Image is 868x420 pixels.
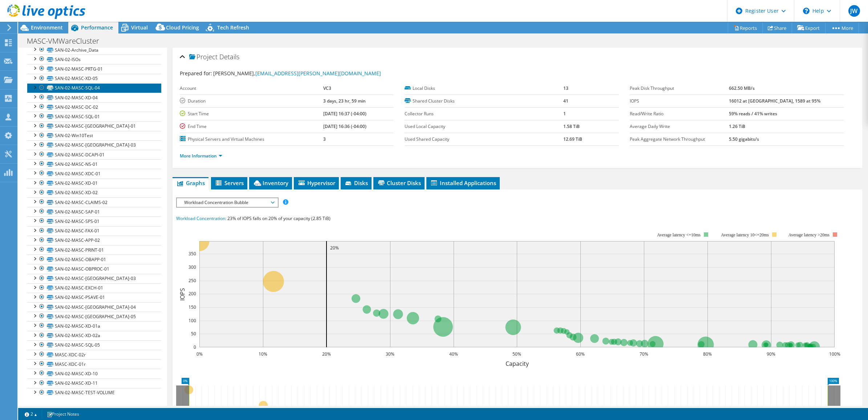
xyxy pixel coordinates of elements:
text: 20% [322,351,331,357]
b: 3 days, 23 hr, 59 min [323,98,366,104]
span: Cluster Disks [377,179,421,187]
a: SAN-02-MASC-SQL-04 [27,83,161,93]
span: Environment [31,24,63,31]
span: Project [189,53,218,61]
a: SAN-02-MASC-XDC-01 [27,169,161,178]
label: Used Local Capacity [405,123,563,130]
b: [DATE] 16:37 (-04:00) [323,111,366,117]
a: SAN-02-MASC-[GEOGRAPHIC_DATA]-03 [27,140,161,150]
a: SAN-02-MASC-XD-05 [27,74,161,83]
a: SAN-02-MASC-EXCH-01 [27,283,161,293]
text: 200 [188,291,196,297]
label: Peak Disk Throughput [630,85,729,92]
a: SAN-02-MASC-SPS-01 [27,216,161,226]
span: Tech Refresh [217,24,249,31]
text: 100% [829,351,840,357]
a: SAN-02-MASC-PSAVE-01 [27,293,161,302]
a: SAN-02-MASC-NS-01 [27,159,161,169]
text: 20% [330,245,339,251]
a: SAN-02-MASC-OBAPP-01 [27,255,161,264]
text: IOPS [178,288,186,300]
span: Disks [344,179,368,187]
label: Local Disks [405,85,563,92]
b: 16012 at [GEOGRAPHIC_DATA], 1589 at 95% [729,98,820,104]
span: JW [848,5,860,17]
a: SAN-02-MASC-XD-02a [27,331,161,340]
label: Average Daily Write [630,123,729,130]
a: SAN-02-MASC-TEST-VOLUME [27,388,161,397]
b: 5.50 gigabits/s [729,136,759,142]
a: 2 [20,409,42,419]
span: Virtual [131,24,148,31]
a: SAN-02-MASC-[GEOGRAPHIC_DATA]-05 [27,312,161,321]
a: SAN-02-MASC-PRINT-01 [27,245,161,255]
a: SAN-02-MASC-XD-02 [27,188,161,197]
text: 80% [703,351,712,357]
label: Used Shared Capacity [405,136,563,143]
label: IOPS [630,97,729,105]
text: 250 [188,277,196,284]
a: SAN-02-MASC-[GEOGRAPHIC_DATA]-04 [27,302,161,312]
b: 41 [563,98,568,104]
label: Start Time [180,110,324,117]
a: Project Notes [42,409,84,419]
label: Physical Servers and Virtual Machines [180,136,324,143]
b: 12.69 TiB [563,136,582,142]
a: SAN-02-Archive_Data [27,45,161,55]
span: Workload Concentration: [176,215,226,221]
text: 90% [767,351,775,357]
a: MASC-XDC-02r [27,350,161,359]
tspan: Average latency <=10ms [657,232,701,237]
a: SAN-02-MASC-XD-11 [27,379,161,388]
span: [PERSON_NAME], [213,70,381,77]
label: End Time [180,123,324,130]
span: Workload Concentration Bubble [181,198,274,207]
text: 70% [640,351,648,357]
a: SAN-02-MASC-XD-01a [27,321,161,331]
a: SAN-02-MASC-OBPROC-01 [27,264,161,273]
b: VC3 [323,85,331,91]
a: SAN-02-MASC-XD-01 [27,179,161,188]
a: Export [792,22,826,33]
text: 10% [259,351,267,357]
tspan: Average latency 10<=20ms [721,232,769,237]
label: Account [180,85,324,92]
b: 3 [323,136,326,142]
a: SAN-02-MASC-XD-04 [27,93,161,102]
a: MASC-XDC-01r [27,359,161,369]
a: Reports [728,22,763,33]
a: SAN-02-MASC-APP-02 [27,236,161,245]
a: SAN-02-MASC-FAX-01 [27,226,161,236]
a: SAN-02-MASC-SQL-01 [27,112,161,121]
a: SAN-02-MASC-DC-02 [27,102,161,112]
label: Read/Write Ratio [630,110,729,117]
label: Collector Runs [405,110,563,117]
b: 1 [563,111,566,117]
a: Share [762,22,792,33]
text: 0% [196,351,202,357]
text: 100 [188,317,196,324]
label: Prepared for: [180,70,212,77]
text: 150 [188,304,196,310]
a: SAN-02-MASC-XD-10 [27,369,161,378]
text: 60% [576,351,585,357]
span: Performance [81,24,113,31]
a: [EMAIL_ADDRESS][PERSON_NAME][DOMAIN_NAME] [255,70,381,77]
b: 1.58 TiB [563,123,580,129]
span: Graphs [176,179,205,187]
a: SAN-02-MASC-CLAIMS-02 [27,197,161,207]
a: SAN-02-MASC-DCAPI-01 [27,150,161,159]
text: 0 [194,344,196,350]
b: 59% reads / 41% writes [729,111,777,117]
text: 350 [188,251,196,257]
text: Average latency >20ms [788,232,829,237]
a: SAN-02-ISOs [27,55,161,64]
label: Peak Aggregate Network Throughput [630,136,729,143]
b: 13 [563,85,568,91]
span: Installed Applications [430,179,496,187]
b: 662.50 MB/s [729,85,755,91]
b: [DATE] 16:36 (-04:00) [323,123,366,129]
span: Hypervisor [297,179,335,187]
a: SAN-02-Win10Test [27,131,161,140]
text: 50 [191,331,196,337]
